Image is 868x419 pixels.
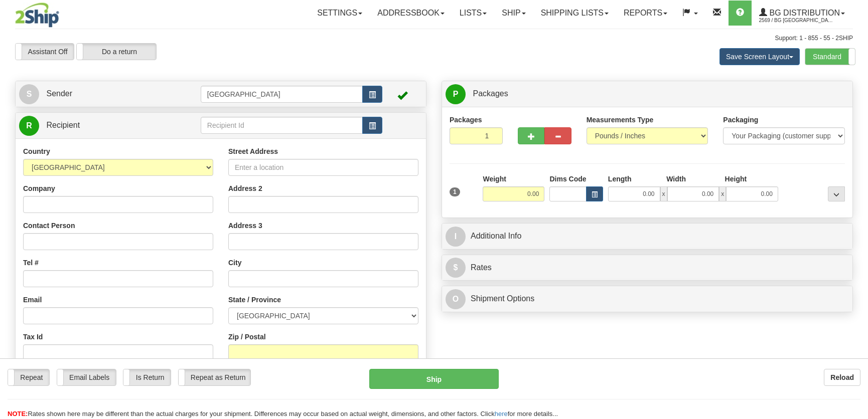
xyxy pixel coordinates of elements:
[450,187,460,196] span: 1
[15,3,59,28] img: logo2569.jpg
[19,116,39,136] span: R
[8,369,49,385] label: Repeat
[228,183,262,193] label: Address 2
[533,1,616,26] a: Shipping lists
[725,174,747,184] label: Height
[450,115,482,125] label: Packages
[228,332,266,342] label: Zip / Postal
[452,1,494,26] a: Lists
[46,89,72,98] span: Sender
[759,16,834,26] span: 2569 / BG [GEOGRAPHIC_DATA] (PRINCIPAL)
[495,410,508,417] a: here
[19,115,181,136] a: R Recipient
[8,410,28,417] span: NOTE:
[23,332,43,342] label: Tax Id
[228,159,418,176] input: Enter a location
[228,295,281,305] label: State / Province
[446,289,849,309] a: OShipment Options
[16,44,74,60] label: Assistant Off
[446,258,849,278] a: $Rates
[494,1,533,26] a: Ship
[310,1,370,26] a: Settings
[23,258,39,268] label: Tel #
[19,84,201,104] a: S Sender
[23,221,75,231] label: Contact Person
[446,258,466,278] span: $
[719,186,726,201] span: x
[446,226,849,247] a: IAdditional Info
[201,117,363,134] input: Recipient Id
[830,373,854,381] b: Reload
[228,258,241,268] label: City
[23,295,42,305] label: Email
[228,146,278,156] label: Street Address
[483,174,506,184] label: Weight
[752,1,852,26] a: BG Distribution 2569 / BG [GEOGRAPHIC_DATA] (PRINCIPAL)
[201,86,363,103] input: Sender Id
[616,1,675,26] a: Reports
[723,115,758,125] label: Packaging
[77,44,156,60] label: Do a return
[19,84,39,104] span: S
[845,158,867,261] iframe: chat widget
[767,9,840,17] span: BG Distribution
[15,34,853,43] div: Support: 1 - 855 - 55 - 2SHIP
[660,186,667,201] span: x
[446,84,849,104] a: P Packages
[179,369,250,385] label: Repeat as Return
[446,84,466,104] span: P
[587,115,654,125] label: Measurements Type
[608,174,632,184] label: Length
[123,369,170,385] label: Is Return
[666,174,686,184] label: Width
[824,369,860,386] button: Reload
[828,186,845,201] div: ...
[228,221,262,231] label: Address 3
[446,289,466,309] span: O
[23,146,50,156] label: Country
[805,49,855,65] label: Standard
[719,48,800,65] button: Save Screen Layout
[370,1,452,26] a: Addressbook
[46,121,80,129] span: Recipient
[369,369,499,389] button: Ship
[23,183,55,193] label: Company
[549,174,586,184] label: Dims Code
[446,227,466,247] span: I
[57,369,116,385] label: Email Labels
[473,89,508,98] span: Packages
